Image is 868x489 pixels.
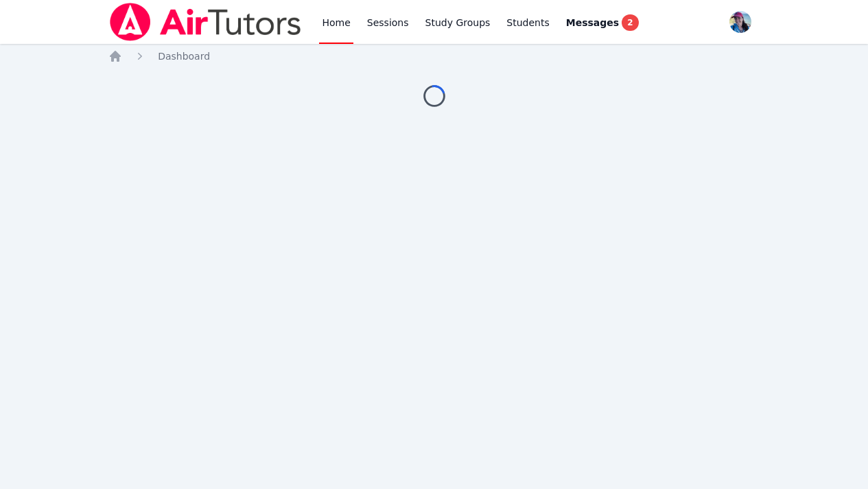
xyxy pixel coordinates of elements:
a: Dashboard [158,49,210,63]
img: Air Tutors [108,3,303,41]
span: Dashboard [158,51,210,62]
nav: Breadcrumb [108,49,760,63]
span: 2 [622,14,638,31]
span: Messages [566,16,619,29]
